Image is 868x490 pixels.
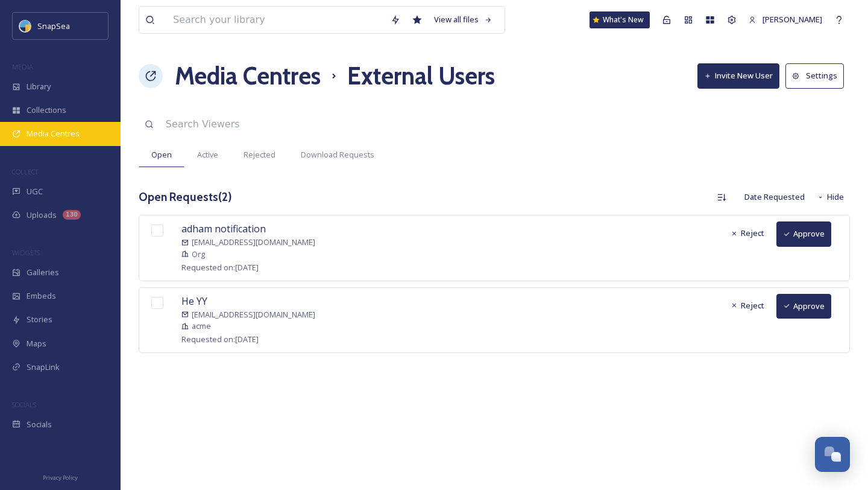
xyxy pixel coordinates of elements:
[27,186,43,197] span: UGC
[738,185,811,209] div: Date Requested
[192,237,315,248] span: [EMAIL_ADDRESS][DOMAIN_NAME]
[27,419,52,430] span: Socials
[181,262,259,273] span: Requested on: [DATE]
[27,104,66,116] span: Collections
[43,474,78,482] span: Privacy Policy
[811,185,850,209] button: Hide
[815,437,850,472] button: Open Chat
[785,63,844,88] button: Settings
[151,149,172,161] span: Open
[27,267,59,278] span: Galleries
[181,294,207,308] span: He YY
[428,8,498,31] a: View all files
[776,221,831,246] button: Approve
[27,361,60,373] span: SnapLink
[697,63,779,88] button: Invite New User
[763,14,822,25] span: [PERSON_NAME]
[19,20,31,32] img: snapsea-logo.png
[785,63,850,88] a: Settings
[27,290,56,302] span: Embeds
[27,128,80,139] span: Media Centres
[167,7,385,33] input: Search your library
[197,149,218,161] span: Active
[27,338,46,349] span: Maps
[139,188,232,206] h3: Open Requests ( 2 )
[27,81,51,92] span: Library
[12,400,36,409] span: SOCIALS
[181,334,259,345] span: Requested on: [DATE]
[27,314,52,325] span: Stories
[776,294,831,319] button: Approve
[37,21,70,31] span: SnapSea
[43,469,78,484] a: Privacy Policy
[192,249,205,260] span: Org
[590,11,650,28] a: What's New
[27,209,57,221] span: Uploads
[725,221,770,245] button: Reject
[160,111,440,138] input: Search Viewers
[725,294,770,317] button: Reject
[244,149,275,161] span: Rejected
[347,58,495,94] h1: External Users
[175,58,321,94] a: Media Centres
[12,248,40,257] span: WIDGETS
[192,309,315,320] span: [EMAIL_ADDRESS][DOMAIN_NAME]
[12,62,33,71] span: MEDIA
[12,167,38,176] span: COLLECT
[192,320,211,332] span: acme
[743,8,828,31] a: [PERSON_NAME]
[63,210,81,220] div: 130
[301,149,374,161] span: Download Requests
[181,222,266,235] span: adham notification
